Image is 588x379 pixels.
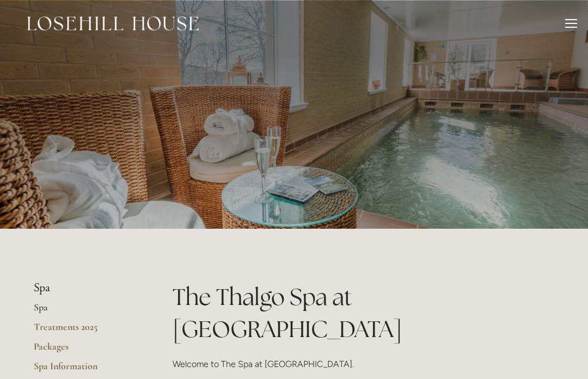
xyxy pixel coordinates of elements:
[34,340,138,360] a: Packages
[34,281,138,295] li: Spa
[34,321,138,340] a: Treatments 2025
[27,16,199,30] img: Losehill House
[173,357,554,371] p: Welcome to The Spa at [GEOGRAPHIC_DATA].
[173,281,554,345] h1: The Thalgo Spa at [GEOGRAPHIC_DATA]
[34,301,138,321] a: Spa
